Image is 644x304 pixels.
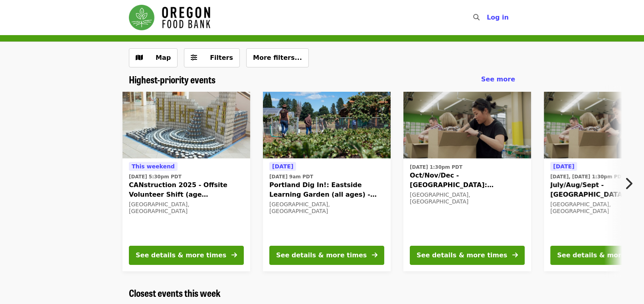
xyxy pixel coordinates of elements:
span: See more [481,75,515,83]
a: Closest events this week [129,287,221,299]
div: [GEOGRAPHIC_DATA], [GEOGRAPHIC_DATA] [129,201,244,215]
button: See details & more times [129,246,244,265]
button: Filters (0 selected) [184,48,240,67]
button: See details & more times [410,246,525,265]
button: Next item [618,172,644,195]
i: search icon [473,14,480,21]
button: See details & more times [269,246,384,265]
span: Oct/Nov/Dec - [GEOGRAPHIC_DATA]: Repack/Sort (age [DEMOGRAPHIC_DATA]+) [410,171,525,190]
span: [DATE] [553,163,574,170]
span: Filters [210,54,233,61]
button: More filters... [246,48,309,67]
time: [DATE] 1:30pm PDT [410,164,462,171]
i: arrow-right icon [512,251,518,259]
div: [GEOGRAPHIC_DATA], [GEOGRAPHIC_DATA] [410,191,525,205]
span: Closest events this week [129,286,221,300]
time: [DATE] 5:30pm PDT [129,173,182,180]
i: sliders-h icon [191,54,197,61]
img: Oregon Food Bank - Home [129,5,210,30]
img: Portland Dig In!: Eastside Learning Garden (all ages) - Aug/Sept/Oct organized by Oregon Food Bank [263,92,391,159]
div: See details & more times [417,251,507,260]
i: arrow-right icon [372,251,377,259]
img: Oct/Nov/Dec - Portland: Repack/Sort (age 8+) organized by Oregon Food Bank [403,92,531,159]
button: Log in [480,10,515,26]
span: Highest-priority events [129,72,215,86]
a: See more [481,75,515,84]
i: arrow-right icon [231,251,237,259]
span: Map [156,54,171,61]
div: See details & more times [136,251,226,260]
div: Closest events this week [122,287,522,299]
div: Highest-priority events [122,74,522,85]
span: Log in [487,14,509,21]
span: This weekend [132,163,175,170]
span: More filters... [253,54,302,61]
time: [DATE], [DATE] 1:30pm PDT [550,173,624,180]
a: See details for "CANstruction 2025 - Offsite Volunteer Shift (age 16+)" [122,92,250,271]
span: Portland Dig In!: Eastside Learning Garden (all ages) - Aug/Sept/Oct [269,180,384,199]
a: See details for "Portland Dig In!: Eastside Learning Garden (all ages) - Aug/Sept/Oct" [263,92,391,271]
time: [DATE] 9am PDT [269,173,313,180]
i: map icon [136,54,143,61]
div: [GEOGRAPHIC_DATA], [GEOGRAPHIC_DATA] [269,201,384,215]
div: See details & more times [276,251,367,260]
a: Highest-priority events [129,74,215,85]
button: Show map view [129,48,178,67]
img: CANstruction 2025 - Offsite Volunteer Shift (age 16+) organized by Oregon Food Bank [122,92,250,159]
i: chevron-right icon [624,176,632,191]
span: [DATE] [272,163,293,170]
span: CANstruction 2025 - Offsite Volunteer Shift (age [DEMOGRAPHIC_DATA]+) [129,180,244,199]
a: See details for "Oct/Nov/Dec - Portland: Repack/Sort (age 8+)" [403,92,531,271]
input: Search [484,8,491,27]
